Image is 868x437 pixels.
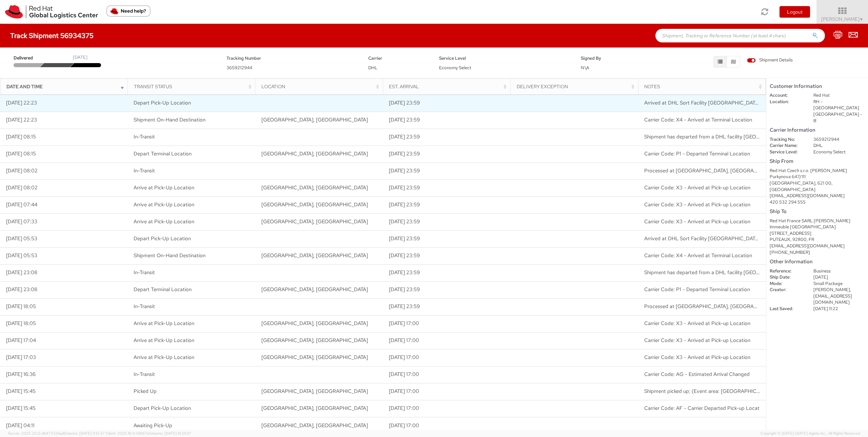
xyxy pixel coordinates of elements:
span: Prague, CZ [261,252,368,259]
div: [PHONE_NUMBER] [770,249,865,256]
button: Logout [780,6,810,18]
span: Awaiting Pick-Up [134,422,172,429]
td: [DATE] 23:59 [383,281,511,298]
div: Red Hat France SARL [PERSON_NAME] [770,218,865,224]
span: BRNO, CZ [261,218,368,225]
div: Red Hat Czech s.r.o. [PERSON_NAME] [770,168,865,174]
span: Arrive at Pick-Up Location [134,201,194,208]
span: Server: 2025.20.0-db47332bad5 [8,431,105,436]
h5: Ship From [770,158,865,164]
td: [DATE] 23:59 [383,298,511,315]
span: 3659212944 [226,65,252,71]
span: Delivered [14,55,43,61]
span: [PERSON_NAME] [821,16,864,22]
span: In-Transit [134,371,155,378]
div: Delivery Exception [517,83,636,90]
span: Carrier Code: X3 - Arrived at Pick-up Location [644,320,750,327]
div: [DATE] [73,54,87,61]
span: BRNO, CZ [261,354,368,361]
dt: Location: [765,99,808,105]
h5: Carrier Information [770,127,865,133]
span: Carrier Code: X3 - Arrived at Pick-up Location [644,184,750,191]
div: Notes [644,83,764,90]
span: Carrier Code: P1 - Departed Terminal Location [644,286,750,293]
span: Economy Select [439,65,471,71]
span: Carrier Code: P1 - Departed Terminal Location [644,150,750,157]
span: Carrier Code: X3 - Arrived at Pick-up Location [644,201,750,208]
dt: Account: [765,92,808,99]
h5: Carrier [368,56,429,61]
span: Carrier Code: AF - Carrier Departed Pick-up Locat [644,405,759,412]
td: [DATE] 23:59 [383,146,511,163]
h5: Ship To [770,209,865,214]
span: Arrive at Pick-Up Location [134,184,194,191]
span: Carrier Code: X4 - Arrived at Terminal Location [644,252,752,259]
span: Brussels, BE [261,116,368,123]
span: Depart Terminal Location [134,150,192,157]
span: master, [DATE] 11:13:37 [66,431,105,436]
span: ▼ [860,17,864,22]
dt: Last Saved: [765,306,808,312]
span: BRNO, CZ [261,388,368,395]
div: Transit Status [134,83,253,90]
label: Shipment Details [747,57,793,64]
span: In-Transit [134,303,155,310]
input: Shipment, Tracking or Reference Number (at least 4 chars) [655,29,825,42]
span: Carrier Code: AG - Estimated Arrival Changed [644,371,750,378]
div: Location [261,83,381,90]
span: Shipment On-Hand Destination [134,116,205,123]
dt: Creator: [765,287,808,293]
h5: Service Level [439,56,571,61]
span: Shipment picked up; (Event area: Brno-CZ) [644,388,829,395]
span: Carrier Code: X3 - Arrived at Pick-up Location [644,354,750,361]
span: Brno, CZ [261,405,368,412]
td: [DATE] 23:59 [383,213,511,230]
div: Purkynova 647/111 [770,174,865,180]
span: Depart Pick-Up Location [134,235,191,242]
td: [DATE] 23:59 [383,95,511,112]
span: BRNO, CZ [261,337,368,344]
td: [DATE] 23:59 [383,264,511,281]
span: Depart Pick-Up Location [134,99,191,106]
dt: Reference: [765,268,808,274]
span: Arrive at Pick-Up Location [134,218,194,225]
span: Shipment Details [747,57,793,63]
div: PUTEAUX, 92800, FR [770,236,865,243]
span: In-Transit [134,167,155,174]
td: [DATE] 17:00 [383,400,511,417]
button: Need help? [106,5,151,17]
dt: Service Level: [765,149,808,155]
td: [DATE] 17:00 [383,315,511,332]
div: [GEOGRAPHIC_DATA], 621 00, [GEOGRAPHIC_DATA] [770,180,865,193]
span: BRNO, CZ [261,184,368,191]
td: [DATE] 23:59 [383,230,511,247]
div: [EMAIL_ADDRESS][DOMAIN_NAME] [770,193,865,199]
dt: Ship Date: [765,274,808,281]
dt: Carrier Name: [765,142,808,149]
div: Immeuble [GEOGRAPHIC_DATA][STREET_ADDRESS] [770,224,865,236]
span: Shipment On-Hand Destination [134,252,205,259]
span: Processed at BRNO-CZECH REPUBLIC, THE; (Event area: Brno-CZ) [644,303,868,310]
td: [DATE] 23:59 [383,163,511,179]
span: Depart Pick-Up Location [134,405,191,412]
td: [DATE] 17:00 [383,366,511,383]
span: N\A [581,65,589,71]
h5: Signed By [581,56,642,61]
td: [DATE] 23:59 [383,196,511,213]
h5: Other Information [770,259,865,265]
span: Picked Up [134,388,157,395]
span: Prague, CZ [261,150,368,157]
span: Brno, CZ [261,286,368,293]
span: In-Transit [134,133,155,140]
div: [EMAIL_ADDRESS][DOMAIN_NAME] [770,243,865,249]
dt: Tracking No: [765,136,808,143]
td: [DATE] 17:00 [383,332,511,349]
span: Arrive at Pick-Up Location [134,320,194,327]
span: Client: 2025.18.0-fd567a5 [106,431,191,436]
div: Date and Time [6,83,126,90]
span: Carrier Code: X3 - Arrived at Pick-up Location [644,218,750,225]
span: Copyright © [DATE]-[DATE] Agistix Inc., All Rights Reserved [761,431,860,436]
span: master, [DATE] 10:01:07 [151,431,191,436]
span: Carrier Code: X4 - Arrived at Terminal Location [644,116,752,123]
td: [DATE] 23:59 [383,112,511,129]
